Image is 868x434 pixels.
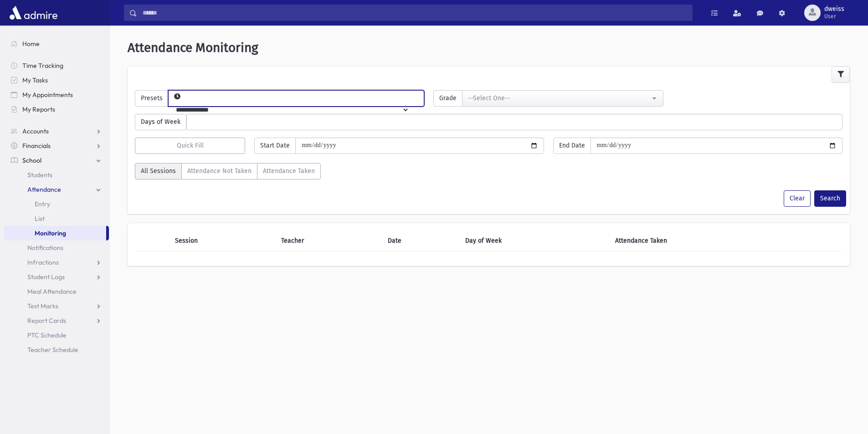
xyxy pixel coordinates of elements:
a: PTC Schedule [4,328,109,342]
span: Home [22,40,40,48]
span: Infractions [27,258,59,266]
label: Attendance Taken [257,163,321,179]
span: School [22,156,41,164]
span: End Date [553,138,591,154]
a: Meal Attendance [4,284,109,299]
a: My Reports [4,102,109,117]
span: Quick Fill [177,142,204,149]
span: Grade [433,90,462,107]
th: Attendance Taken [610,230,808,251]
span: Report Cards [27,317,66,325]
span: Teacher Schedule [27,346,78,354]
a: School [4,153,109,168]
span: PTC Schedule [27,331,67,339]
span: Presets [135,90,169,107]
a: Students [4,168,109,182]
span: List [35,214,45,223]
span: Accounts [22,127,49,135]
a: Entry [4,197,109,211]
span: Start Date [254,138,296,154]
span: Test Marks [27,302,58,310]
span: My Tasks [22,76,48,84]
span: Notifications [27,244,63,252]
button: --Select One-- [462,90,663,107]
span: Attendance Monitoring [128,40,258,55]
a: Financials [4,138,109,153]
span: Entry [35,200,50,208]
img: AdmirePro [7,4,60,22]
label: Attendance Not Taken [181,163,257,179]
span: My Appointments [22,91,73,99]
a: Test Marks [4,299,109,313]
button: Search [814,190,846,207]
input: Search [137,5,692,21]
div: AttTaken [135,163,321,183]
a: My Appointments [4,87,109,102]
button: Quick Fill [135,138,245,154]
span: User [824,13,844,20]
a: Time Tracking [4,58,109,73]
a: Monitoring [4,226,106,240]
a: Attendance [4,182,109,197]
span: Monitoring [35,229,66,237]
th: Session [169,230,276,251]
label: All Sessions [135,163,182,179]
div: --Select One-- [468,93,650,103]
a: My Tasks [4,73,109,87]
button: Clear [784,190,811,207]
span: Students [27,171,52,179]
span: dweiss [824,5,844,13]
span: Time Tracking [22,61,63,70]
span: My Reports [22,105,55,113]
th: Teacher [276,230,382,251]
span: Financials [22,142,51,150]
span: Attendance [27,185,61,194]
th: Day of Week [460,230,609,251]
a: Report Cards [4,313,109,328]
span: Student Logs [27,273,65,281]
span: Meal Attendance [27,287,77,296]
span: Days of Week [135,114,186,130]
a: Accounts [4,124,109,138]
a: List [4,211,109,226]
th: Date [382,230,460,251]
a: Teacher Schedule [4,342,109,357]
a: Infractions [4,255,109,270]
a: Notifications [4,240,109,255]
a: Home [4,36,109,51]
a: Student Logs [4,270,109,284]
